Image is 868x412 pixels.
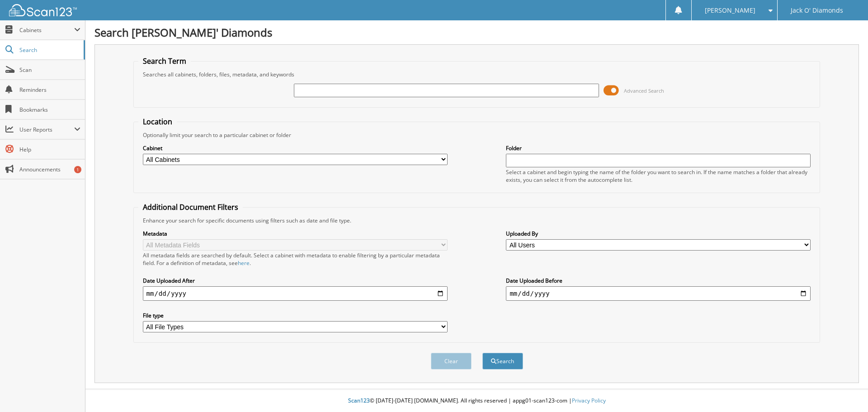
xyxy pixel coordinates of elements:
button: Clear [431,353,472,369]
span: Search [19,46,79,54]
legend: Additional Document Filters [138,202,243,212]
div: Searches all cabinets, folders, files, metadata, and keywords [138,71,816,78]
span: [PERSON_NAME] [705,8,755,13]
input: start [143,286,448,301]
span: Reminders [19,86,80,94]
h1: Search [PERSON_NAME]' Diamonds [94,25,859,40]
input: end [506,286,811,301]
label: Date Uploaded After [143,277,448,284]
span: Cabinets [19,26,74,34]
button: Search [482,353,523,369]
label: Folder [506,144,811,152]
div: All metadata fields are searched by default. Select a cabinet with metadata to enable filtering b... [143,251,448,267]
div: Optionally limit your search to a particular cabinet or folder [138,131,816,139]
div: Select a cabinet and begin typing the name of the folder you want to search in. If the name match... [506,168,811,184]
span: Advanced Search [624,87,664,94]
legend: Location [138,117,177,127]
a: Privacy Policy [572,397,606,404]
div: © [DATE]-[DATE] [DOMAIN_NAME]. All rights reserved | appg01-scan123-com | [85,390,868,412]
label: Uploaded By [506,230,811,237]
div: 1 [74,166,81,173]
label: Date Uploaded Before [506,277,811,284]
span: Scan123 [348,397,370,404]
a: here [238,259,250,267]
label: Cabinet [143,144,448,152]
img: scan123-logo-white.svg [9,4,77,16]
span: Announcements [19,166,80,173]
legend: Search Term [138,56,191,66]
span: Scan [19,66,80,74]
label: Metadata [143,230,448,237]
span: Bookmarks [19,106,80,114]
span: Jack O' Diamonds [791,8,843,13]
label: File type [143,312,448,319]
div: Enhance your search for specific documents using filters such as date and file type. [138,217,816,224]
span: User Reports [19,126,74,133]
span: Help [19,146,80,153]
